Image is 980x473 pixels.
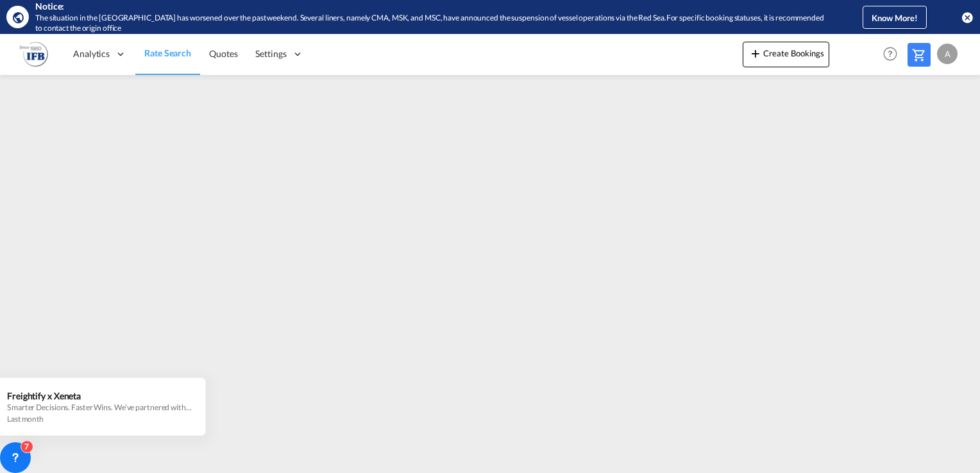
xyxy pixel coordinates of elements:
[879,43,908,66] div: Help
[961,11,974,24] button: icon-close-circle
[209,48,237,59] span: Quotes
[73,47,110,60] span: Analytics
[937,44,958,64] div: A
[863,6,927,29] button: Know More!
[743,42,829,67] button: icon-plus 400-fgCreate Bookings
[200,33,246,75] a: Quotes
[255,47,286,60] span: Settings
[135,33,200,75] a: Rate Search
[872,13,918,23] span: Know More!
[12,11,24,24] md-icon: icon-earth
[748,46,763,61] md-icon: icon-plus 400-fg
[144,47,191,58] span: Rate Search
[19,40,48,69] img: b628ab10256c11eeb52753acbc15d091.png
[246,33,312,75] div: Settings
[35,13,829,35] div: The situation in the Red Sea has worsened over the past weekend. Several liners, namely CMA, MSK,...
[64,33,135,75] div: Analytics
[879,43,901,65] span: Help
